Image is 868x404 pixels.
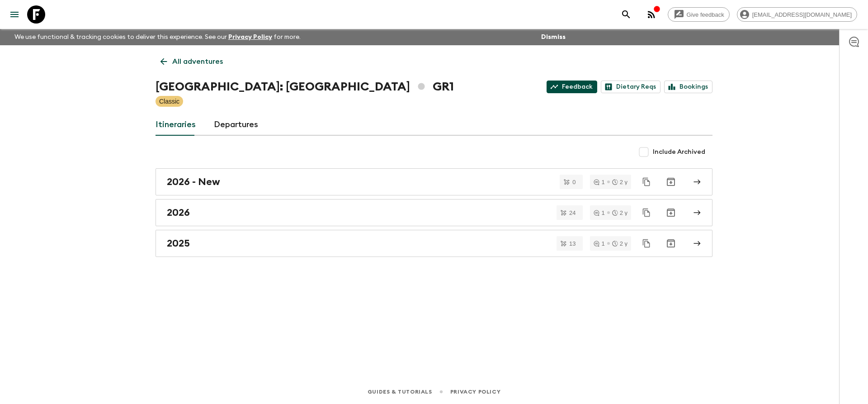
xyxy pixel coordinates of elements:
[156,168,712,195] a: 2026 - New
[682,11,729,18] span: Give feedback
[156,199,712,226] a: 2026
[638,174,655,190] button: Duplicate
[594,210,604,216] div: 1
[653,147,705,157] span: Include Archived
[539,31,568,43] button: Dismiss
[172,56,223,67] p: All adventures
[594,241,604,247] div: 1
[662,173,680,191] button: Archive
[450,387,500,397] a: Privacy Policy
[167,176,220,188] h2: 2026 - New
[156,78,454,96] h1: [GEOGRAPHIC_DATA]: [GEOGRAPHIC_DATA] GR1
[662,204,680,222] button: Archive
[214,114,258,136] a: Departures
[156,114,196,136] a: Itineraries
[167,207,190,219] h2: 2026
[228,34,272,40] a: Privacy Policy
[664,81,712,93] a: Bookings
[156,230,712,257] a: 2025
[564,210,581,216] span: 24
[368,387,432,397] a: Guides & Tutorials
[156,52,228,71] a: All adventures
[612,241,627,247] div: 2 y
[638,204,655,221] button: Duplicate
[564,241,581,247] span: 13
[567,179,581,185] span: 0
[159,97,179,106] p: Classic
[617,5,635,24] button: search adventures
[594,179,604,185] div: 1
[612,179,627,185] div: 2 y
[638,235,655,252] button: Duplicate
[662,234,680,252] button: Archive
[167,238,190,249] h2: 2025
[612,210,627,216] div: 2 y
[747,11,857,18] span: [EMAIL_ADDRESS][DOMAIN_NAME]
[5,5,24,24] button: menu
[737,7,857,22] div: [EMAIL_ADDRESS][DOMAIN_NAME]
[668,7,730,22] a: Give feedback
[547,81,597,93] a: Feedback
[11,29,304,45] p: We use functional & tracking cookies to deliver this experience. See our for more.
[601,81,660,93] a: Dietary Reqs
